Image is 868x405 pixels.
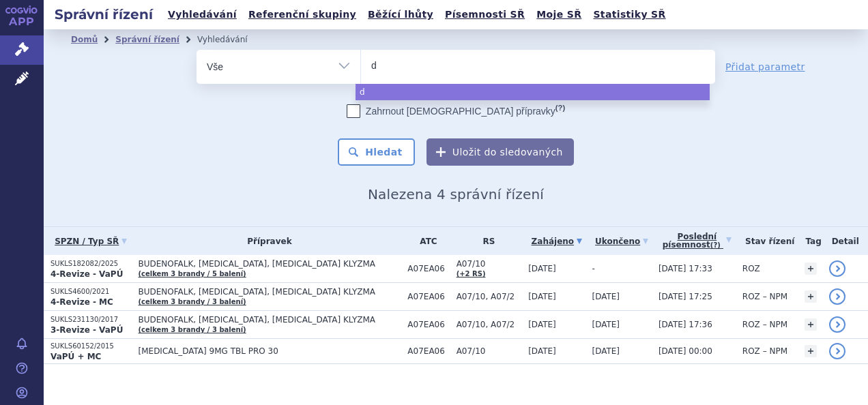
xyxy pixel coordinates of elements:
[441,5,529,24] a: Písemnosti SŘ
[197,29,265,50] li: Vyhledávání
[71,35,98,44] a: Domů
[592,264,594,273] span: -
[50,232,132,251] a: SPZN / Typ SŘ
[139,315,401,325] span: BUDENOFALK, [MEDICAL_DATA], [MEDICAL_DATA] KLYZMA
[805,262,817,275] a: +
[829,343,845,359] a: detail
[244,5,360,24] a: Referenční skupiny
[50,269,123,279] strong: 4-Revize - VaPÚ
[659,292,712,301] span: [DATE] 17:25
[407,320,449,329] span: A07EA06
[592,346,620,356] span: [DATE]
[528,320,556,329] span: [DATE]
[659,264,712,273] span: [DATE] 17:33
[798,227,823,255] th: Tag
[364,5,437,24] a: Běžící lhůty
[829,288,845,305] a: detail
[347,104,565,118] label: Zahrnout [DEMOGRAPHIC_DATA] přípravky
[139,298,246,305] a: (celkem 3 brandy / 3 balení)
[829,316,845,333] a: detail
[50,259,132,269] p: SUKLS182082/2025
[457,270,486,277] a: (+2 RS)
[426,138,574,166] button: Uložit do sledovaných
[829,260,845,277] a: detail
[139,346,401,356] span: [MEDICAL_DATA] 9MG TBL PRO 30
[50,297,113,307] strong: 4-Revize - MC
[139,270,246,277] a: (celkem 3 brandy / 5 balení)
[368,186,544,202] span: Nalezena 4 správní řízení
[742,320,787,329] span: ROZ – NPM
[528,264,556,273] span: [DATE]
[50,287,132,297] p: SUKLS4600/2021
[50,325,123,335] strong: 3-Revize - VaPÚ
[528,346,556,356] span: [DATE]
[528,292,556,301] span: [DATE]
[742,292,787,301] span: ROZ – NPM
[407,264,449,273] span: A07EA06
[164,5,241,24] a: Vyhledávání
[589,5,669,24] a: Statistiky SŘ
[742,264,760,273] span: ROZ
[805,290,817,303] a: +
[401,227,449,255] th: ATC
[139,326,246,333] a: (celkem 3 brandy / 3 balení)
[44,5,164,24] h2: Správní řízení
[532,5,585,24] a: Moje SŘ
[592,232,651,251] a: Ukončeno
[725,60,805,74] a: Přidat parametr
[115,35,179,44] a: Správní řízení
[132,227,401,255] th: Přípravek
[805,318,817,331] a: +
[457,259,522,269] span: A07/10
[139,287,401,297] span: BUDENOFALK, [MEDICAL_DATA], [MEDICAL_DATA] KLYZMA
[805,345,817,357] a: +
[659,227,736,255] a: Poslednípísemnost(?)
[50,315,132,325] p: SUKLS231130/2017
[457,320,522,329] span: A07/10, A07/2
[407,292,449,301] span: A07EA06
[822,227,868,255] th: Detail
[528,232,585,251] a: Zahájeno
[50,342,132,351] p: SUKLS60152/2015
[659,346,712,356] span: [DATE] 00:00
[450,227,522,255] th: RS
[592,292,620,301] span: [DATE]
[139,259,401,269] span: BUDENOFALK, [MEDICAL_DATA], [MEDICAL_DATA] KLYZMA
[338,138,415,166] button: Hledat
[736,227,798,255] th: Stav řízení
[592,320,620,329] span: [DATE]
[457,346,522,356] span: A07/10
[659,320,712,329] span: [DATE] 17:36
[742,346,787,356] span: ROZ – NPM
[555,104,565,112] abbr: (?)
[407,346,449,356] span: A07EA06
[50,352,101,361] strong: VaPÚ + MC
[457,292,522,301] span: A07/10, A07/2
[356,84,710,100] li: d
[710,241,721,250] abbr: (?)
